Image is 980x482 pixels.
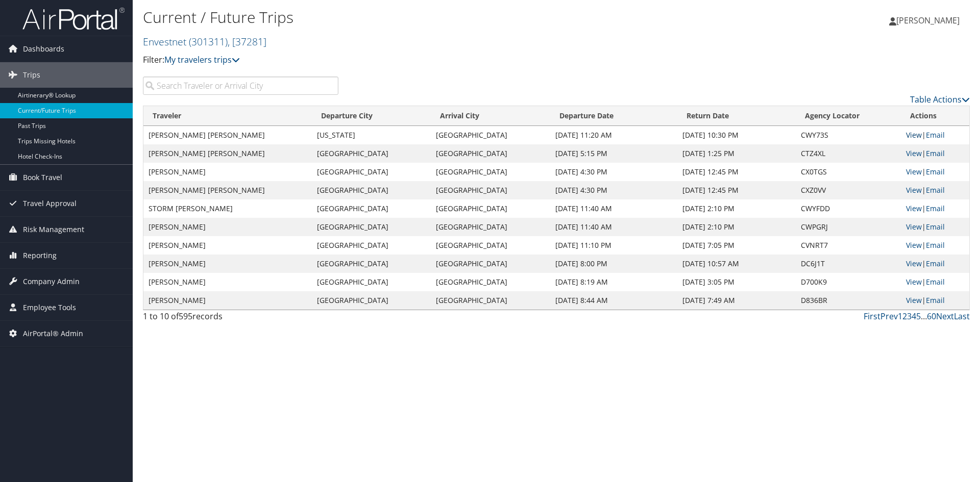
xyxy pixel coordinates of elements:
td: | [901,291,969,310]
span: 595 [179,311,192,322]
span: ( 301311 ) [189,35,228,48]
td: [US_STATE] [312,126,431,144]
td: [DATE] 4:30 PM [550,163,677,181]
td: [DATE] 8:44 AM [550,291,677,310]
td: CWPGRJ [796,218,901,236]
td: [PERSON_NAME] [PERSON_NAME] [143,181,312,199]
a: Email [926,185,945,195]
span: Trips [23,62,40,88]
a: Email [926,259,945,268]
td: [GEOGRAPHIC_DATA] [431,291,550,310]
td: [PERSON_NAME] [143,273,312,291]
td: CXZ0VV [796,181,901,199]
a: Next [936,311,954,322]
td: STORM [PERSON_NAME] [143,199,312,218]
td: [GEOGRAPHIC_DATA] [312,291,431,310]
td: [GEOGRAPHIC_DATA] [431,144,550,163]
span: Travel Approval [23,191,77,216]
a: Email [926,277,945,287]
td: [PERSON_NAME] [143,218,312,236]
td: D700K9 [796,273,901,291]
a: View [906,295,922,305]
a: View [906,148,922,158]
td: | [901,163,969,181]
td: [GEOGRAPHIC_DATA] [312,199,431,218]
a: 60 [927,311,936,322]
a: View [906,277,922,287]
td: [GEOGRAPHIC_DATA] [312,236,431,255]
span: Dashboards [23,36,64,62]
a: Email [926,148,945,158]
a: 1 [898,311,902,322]
td: [PERSON_NAME] [143,255,312,273]
div: 1 to 10 of records [143,310,338,327]
td: | [901,126,969,144]
td: [PERSON_NAME] [143,291,312,310]
td: [GEOGRAPHIC_DATA] [312,163,431,181]
th: Traveler: activate to sort column ascending [143,106,312,126]
td: | [901,144,969,163]
a: View [906,240,922,250]
td: CWY73S [796,126,901,144]
span: Reporting [23,243,57,268]
td: [DATE] 12:45 PM [677,181,795,199]
td: [PERSON_NAME] [PERSON_NAME] [143,126,312,144]
a: View [906,259,922,268]
td: | [901,199,969,218]
td: [GEOGRAPHIC_DATA] [431,255,550,273]
h1: Current / Future Trips [143,7,694,28]
td: | [901,218,969,236]
td: | [901,236,969,255]
a: [PERSON_NAME] [889,5,970,36]
td: [GEOGRAPHIC_DATA] [431,236,550,255]
th: Departure Date: activate to sort column descending [550,106,677,126]
a: View [906,167,922,176]
td: [PERSON_NAME] [143,236,312,255]
td: [DATE] 2:10 PM [677,199,795,218]
input: Search Traveler or Arrival City [143,77,338,95]
th: Departure City: activate to sort column ascending [312,106,431,126]
td: [DATE] 11:40 AM [550,199,677,218]
td: D836BR [796,291,901,310]
td: CWYFDD [796,199,901,218]
a: 2 [902,311,907,322]
td: [PERSON_NAME] [143,163,312,181]
td: [DATE] 3:05 PM [677,273,795,291]
td: [DATE] 11:40 AM [550,218,677,236]
a: Email [926,204,945,213]
td: DC6J1T [796,255,901,273]
td: [DATE] 7:49 AM [677,291,795,310]
td: [GEOGRAPHIC_DATA] [431,273,550,291]
a: View [906,204,922,213]
a: Last [954,311,970,322]
a: Envestnet [143,35,266,48]
td: [DATE] 8:00 PM [550,255,677,273]
td: [DATE] 10:30 PM [677,126,795,144]
td: [DATE] 4:30 PM [550,181,677,199]
a: Email [926,222,945,232]
img: airportal-logo.png [22,7,125,31]
td: [GEOGRAPHIC_DATA] [431,163,550,181]
span: Company Admin [23,269,80,294]
td: [GEOGRAPHIC_DATA] [312,181,431,199]
p: Filter: [143,54,694,67]
a: Email [926,130,945,140]
td: [DATE] 2:10 PM [677,218,795,236]
td: [DATE] 11:10 PM [550,236,677,255]
span: … [921,311,927,322]
a: My travelers trips [164,54,240,65]
td: [GEOGRAPHIC_DATA] [312,144,431,163]
span: Book Travel [23,165,62,190]
a: Email [926,167,945,176]
a: Email [926,295,945,305]
td: [GEOGRAPHIC_DATA] [312,273,431,291]
a: View [906,130,922,140]
td: [GEOGRAPHIC_DATA] [431,218,550,236]
td: [GEOGRAPHIC_DATA] [431,126,550,144]
a: Prev [880,311,898,322]
span: , [ 37281 ] [228,35,266,48]
a: 3 [907,311,912,322]
a: Table Actions [910,94,970,105]
td: | [901,255,969,273]
td: [DATE] 11:20 AM [550,126,677,144]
